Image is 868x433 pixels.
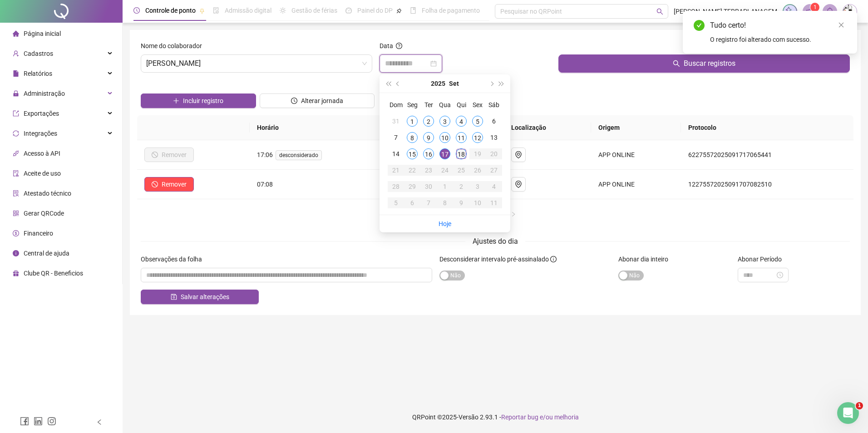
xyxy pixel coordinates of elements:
[814,4,817,10] span: 1
[173,98,179,104] span: plus
[257,151,325,158] span: 17:06
[497,74,507,93] button: super-next-year
[13,30,19,37] span: home
[456,181,467,192] div: 2
[171,294,177,300] span: save
[501,413,579,421] span: Reportar bug e/ou melhoria
[34,417,43,426] span: linkedin
[506,207,521,221] button: right
[396,8,402,14] span: pushpin
[674,6,777,16] span: [PERSON_NAME] TERRAPLANAGEM
[13,150,19,157] span: api
[345,7,352,14] span: dashboard
[24,230,53,237] span: Financeiro
[550,256,557,262] span: info-circle
[181,292,229,302] span: Salvar alterações
[407,181,418,192] div: 29
[591,115,681,140] th: Origem
[469,129,486,146] td: 2025-09-12
[456,148,467,159] div: 18
[486,74,496,93] button: next-year
[488,132,499,143] div: 13
[388,178,404,195] td: 2025-09-28
[24,150,60,157] span: Acesso à API
[390,181,401,192] div: 28
[13,70,19,77] span: file
[681,115,853,140] th: Protocolo
[738,254,788,264] label: Abonar Período
[404,195,420,211] td: 2025-10-06
[437,162,453,178] td: 2025-09-24
[20,417,29,426] span: facebook
[486,146,502,162] td: 2025-09-20
[144,177,194,192] button: Remover
[459,413,478,421] span: Versão
[710,20,846,31] div: Tudo certo!
[420,162,437,178] td: 2025-09-23
[423,181,434,192] div: 30
[383,74,393,93] button: super-prev-year
[473,237,518,246] span: Ajustes do dia
[276,150,322,160] span: desconsiderado
[24,30,61,37] span: Página inicial
[456,132,467,143] div: 11
[404,146,420,162] td: 2025-09-15
[439,132,450,143] div: 10
[456,116,467,127] div: 4
[591,140,681,170] td: APP ONLINE
[24,110,59,117] span: Exportações
[388,113,404,129] td: 2025-08-31
[423,148,434,159] div: 16
[515,151,522,158] span: environment
[393,74,403,93] button: prev-year
[486,195,502,211] td: 2025-10-11
[301,96,343,106] span: Alterar jornada
[656,8,663,15] span: search
[469,195,486,211] td: 2025-10-10
[420,113,437,129] td: 2025-09-02
[407,116,418,127] div: 1
[225,7,271,14] span: Admissão digital
[24,270,83,277] span: Clube QR - Beneficios
[453,162,469,178] td: 2025-09-25
[24,250,69,257] span: Central de ajuda
[437,195,453,211] td: 2025-10-08
[469,97,486,113] th: Sex
[558,54,850,73] button: Buscar registros
[673,60,680,67] span: search
[260,93,375,108] button: Alterar jornada
[407,197,418,208] div: 6
[407,165,418,176] div: 22
[439,165,450,176] div: 24
[291,7,337,14] span: Gestão de férias
[141,41,208,51] label: Nome do colaborador
[423,116,434,127] div: 2
[806,7,814,15] span: notification
[469,162,486,178] td: 2025-09-26
[826,7,834,15] span: bell
[13,210,19,216] span: qrcode
[357,7,393,14] span: Painel do DP
[488,148,499,159] div: 20
[422,7,480,14] span: Folha de pagamento
[710,34,846,44] div: O registro foi alterado com sucesso.
[453,113,469,129] td: 2025-09-04
[144,148,194,162] button: Remover
[47,417,56,426] span: instagram
[407,148,418,159] div: 15
[13,50,19,57] span: user-add
[469,178,486,195] td: 2025-10-03
[380,42,393,49] span: Data
[123,401,868,433] footer: QRPoint © 2025 - 2.93.1 -
[420,146,437,162] td: 2025-09-16
[456,197,467,208] div: 9
[133,7,140,14] span: clock-circle
[785,6,795,16] img: sparkle-icon.fc2bf0ac1784a2077858766a79e2daf3.svg
[152,181,158,187] span: stop
[838,22,844,28] span: close
[681,140,853,170] td: 62275572025091717065441
[388,162,404,178] td: 2025-09-21
[437,113,453,129] td: 2025-09-03
[486,129,502,146] td: 2025-09-13
[423,165,434,176] div: 23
